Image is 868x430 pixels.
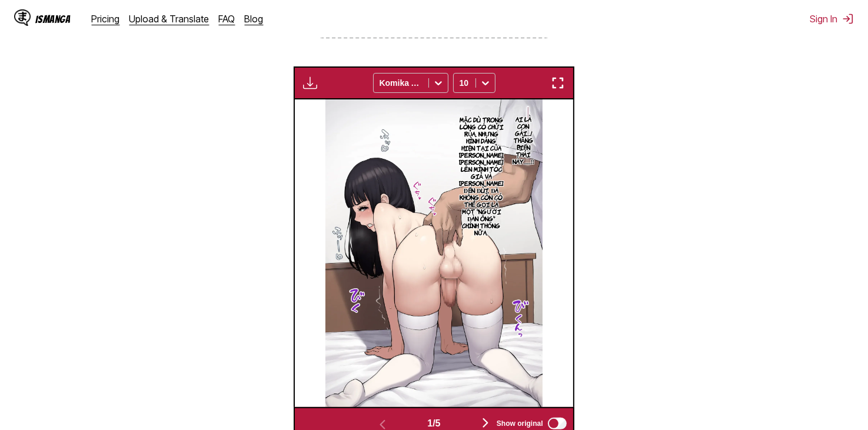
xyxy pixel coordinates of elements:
[551,76,565,90] img: Enter fullscreen
[245,13,264,25] a: Blog
[810,13,854,25] button: Sign In
[478,416,493,430] img: Next page
[842,13,854,25] img: Sign out
[219,13,235,25] a: FAQ
[497,419,543,428] span: Show original
[548,418,567,429] input: Show original
[457,114,506,238] p: Mặc dù trong lòng có chửi rủa, nhưng hình dáng hiện tại của [PERSON_NAME], [PERSON_NAME] lên mình...
[325,99,543,407] img: Manga Panel
[92,13,120,25] a: Pricing
[303,76,317,90] img: Download translated images
[510,113,537,167] p: Ai là con gái…! Thằng biến thái này……‼
[427,418,440,429] span: 1 / 5
[35,14,71,25] div: IsManga
[129,13,209,25] a: Upload & Translate
[14,9,92,28] a: IsManga LogoIsManga
[14,9,31,26] img: IsManga Logo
